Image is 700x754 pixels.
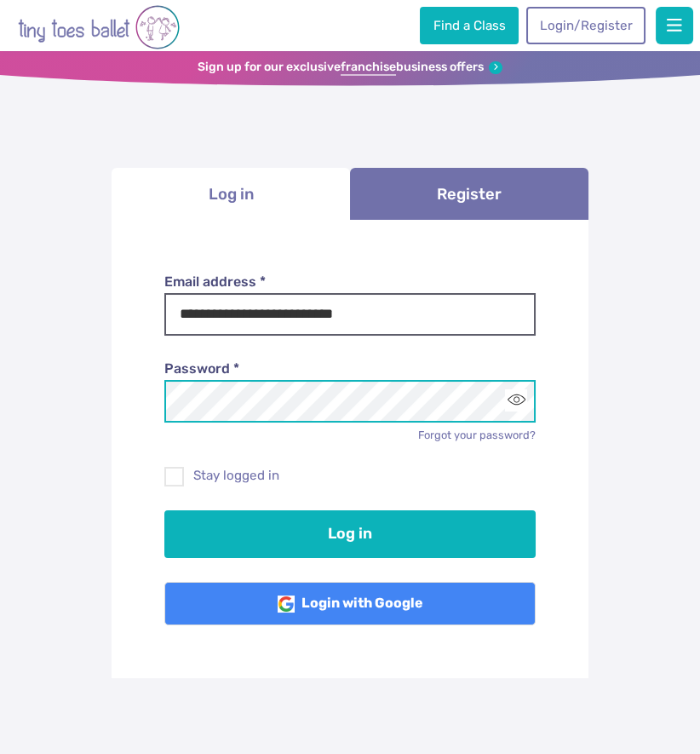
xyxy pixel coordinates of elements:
a: Login/Register [526,7,645,44]
a: Find a Class [420,7,519,44]
div: Log in [112,220,588,678]
label: Stay logged in [164,467,536,485]
button: Toggle password visibility [505,389,528,412]
strong: franchise [341,60,396,76]
img: tiny toes ballet [18,3,180,51]
label: Password * [164,360,536,378]
a: Register [350,168,588,220]
img: Google Logo [278,596,295,613]
a: Login with Google [164,582,536,626]
a: Sign up for our exclusivefranchisebusiness offers [198,60,502,76]
button: Log in [164,510,536,558]
label: Email address * [164,273,536,291]
a: Forgot your password? [418,429,536,441]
